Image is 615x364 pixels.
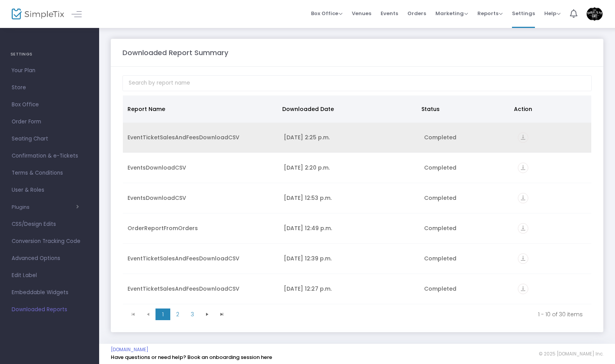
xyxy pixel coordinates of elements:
a: vertical_align_bottom [518,195,528,203]
div: Completed [424,255,508,262]
a: vertical_align_bottom [518,286,528,294]
div: 2025-09-21 12:27 p.m. [284,285,415,293]
span: Conversion Tracking Code [12,236,87,246]
div: 2025-09-21 2:20 p.m. [284,164,415,172]
span: Go to the next page [200,309,215,320]
span: Advanced Options [12,253,87,263]
div: https://go.SimpleTix.com/g2wjo [518,132,587,143]
i: vertical_align_bottom [518,253,528,264]
div: https://go.SimpleTix.com/tqkcq [518,284,587,294]
span: Box Office [12,100,87,110]
i: vertical_align_bottom [518,163,528,173]
span: Venues [352,3,371,23]
div: 2025-09-21 2:25 p.m. [284,133,415,141]
i: vertical_align_bottom [518,223,528,234]
div: 2025-09-21 12:53 p.m. [284,194,415,202]
div: Data table [123,95,591,305]
span: Events [381,3,398,23]
div: https://go.SimpleTix.com/a23jm [518,253,587,264]
th: Action [509,95,587,123]
div: Completed [424,194,508,202]
h4: SETTINGS [10,47,89,62]
m-panel-title: Downloaded Report Summary [122,47,228,58]
div: https://go.SimpleTix.com/a331x [518,163,587,173]
span: Your Plan [12,66,87,76]
span: Box Office [311,10,342,17]
a: vertical_align_bottom [518,225,528,233]
kendo-pager-info: 1 - 10 of 30 items [235,310,583,318]
div: https://go.SimpleTix.com/ym1go [518,223,587,234]
div: Completed [424,164,508,172]
a: Have questions or need help? Book an onboarding session here [111,354,272,361]
span: Confirmation & e-Tickets [12,151,87,161]
th: Downloaded Date [278,95,417,123]
div: EventsDownloadCSV [128,194,274,202]
span: Order Form [12,117,87,127]
span: User & Roles [12,185,87,195]
div: EventTicketSalesAndFeesDownloadCSV [128,285,274,293]
span: Terms & Conditions [12,168,87,178]
a: vertical_align_bottom [518,135,528,142]
div: 2025-09-21 12:49 p.m. [284,224,415,232]
div: EventTicketSalesAndFeesDownloadCSV [128,133,274,141]
a: vertical_align_bottom [518,165,528,173]
a: [DOMAIN_NAME] [111,347,149,353]
span: Reports [477,10,503,17]
input: Search by report name [122,75,592,91]
span: Settings [512,3,535,23]
span: Page 1 [155,309,170,320]
button: Plugins [12,204,79,210]
span: Marketing [435,10,468,17]
span: Page 3 [185,309,200,320]
i: vertical_align_bottom [518,284,528,294]
span: Go to the next page [204,311,210,317]
div: Completed [424,224,508,232]
span: Go to the last page [215,309,229,320]
span: Orders [407,3,426,23]
a: vertical_align_bottom [518,256,528,263]
span: Edit Label [12,270,87,281]
div: OrderReportFromOrders [128,224,274,232]
th: Status [417,95,510,123]
div: Completed [424,285,508,293]
div: EventTicketSalesAndFeesDownloadCSV [128,255,274,262]
i: vertical_align_bottom [518,193,528,203]
th: Report Name [123,95,278,123]
span: Seating Chart [12,134,87,144]
i: vertical_align_bottom [518,132,528,143]
div: 2025-09-21 12:39 p.m. [284,255,415,262]
div: Completed [424,133,508,141]
span: © 2025 [DOMAIN_NAME] Inc. [539,351,603,357]
div: EventsDownloadCSV [128,164,274,172]
span: Embeddable Widgets [12,288,87,298]
span: CSS/Design Edits [12,219,87,229]
span: Help [544,10,561,17]
div: https://go.SimpleTix.com/egbqp [518,193,587,203]
span: Go to the last page [219,311,225,317]
span: Downloaded Reports [12,305,87,315]
span: Page 2 [170,309,185,320]
span: Store [12,83,87,93]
